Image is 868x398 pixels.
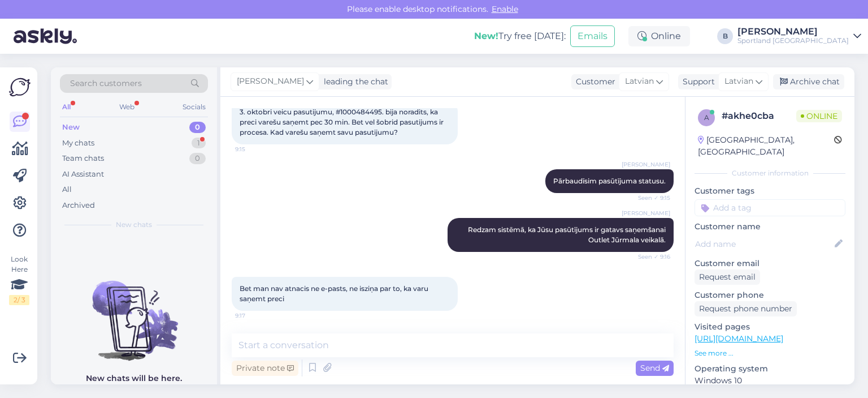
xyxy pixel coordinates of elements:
[9,76,31,98] img: Askly Logo
[773,74,844,89] div: Archive chat
[737,27,849,36] div: [PERSON_NAME]
[695,289,845,301] p: Customer phone
[319,76,388,88] div: leading the chat
[62,169,104,180] div: AI Assistant
[695,258,845,269] p: Customer email
[86,373,182,384] p: New chats will be here.
[695,221,845,233] p: Customer name
[474,31,498,41] b: New!
[571,76,615,88] div: Customer
[553,177,666,185] span: Pārbaudīsim pasūtījuma statusu.
[628,194,670,202] span: Seen ✓ 9:15
[62,153,104,164] div: Team chats
[117,100,137,114] div: Web
[640,363,669,373] span: Send
[695,333,783,344] a: [URL][DOMAIN_NAME]
[60,100,73,114] div: All
[232,361,298,376] div: Private note
[9,254,29,305] div: Look Here
[180,100,208,114] div: Socials
[737,27,861,45] a: [PERSON_NAME]Sportland [GEOGRAPHIC_DATA]
[62,200,95,211] div: Archived
[695,199,845,216] input: Add a tag
[695,168,845,178] div: Customer information
[235,311,277,320] span: 9:17
[9,295,29,305] div: 2 / 3
[488,4,522,14] span: Enable
[62,184,72,195] div: All
[695,348,845,358] p: See more ...
[192,138,206,149] div: 1
[189,153,206,164] div: 0
[722,109,796,123] div: # akhe0cba
[62,138,94,149] div: My chats
[189,122,206,133] div: 0
[678,76,715,88] div: Support
[695,185,845,197] p: Customer tags
[698,134,834,158] div: [GEOGRAPHIC_DATA], [GEOGRAPHIC_DATA]
[51,260,217,362] img: No chats
[570,25,615,47] button: Emails
[625,75,654,88] span: Latvian
[240,108,445,136] span: 3. oktobri veicu pasutijumu, #1000484495. bija noradits, ka preci varešu saņemt pec 30 min. Bet v...
[695,321,845,333] p: Visited pages
[62,122,80,133] div: New
[628,253,670,261] span: Seen ✓ 9:16
[622,209,670,217] span: [PERSON_NAME]
[704,113,709,122] span: a
[695,363,845,375] p: Operating system
[695,301,797,316] div: Request phone number
[695,375,845,387] p: Windows 10
[468,225,667,244] span: Redzam sistēmā, ka Jūsu pasūtījums ir gatavs saņemšanai Outlet Jūrmala veikalā.
[628,26,690,46] div: Online
[695,269,760,285] div: Request email
[235,145,277,153] span: 9:15
[237,75,304,88] span: [PERSON_NAME]
[796,110,842,122] span: Online
[474,29,566,43] div: Try free [DATE]:
[695,238,832,250] input: Add name
[622,160,670,169] span: [PERSON_NAME]
[116,220,152,230] span: New chats
[70,78,142,89] span: Search customers
[737,36,849,45] div: Sportland [GEOGRAPHIC_DATA]
[724,75,753,88] span: Latvian
[240,284,430,303] span: Bet man nav atnacis ne e-pasts, ne isziņa par to, ka varu saņemt preci
[717,28,733,44] div: B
